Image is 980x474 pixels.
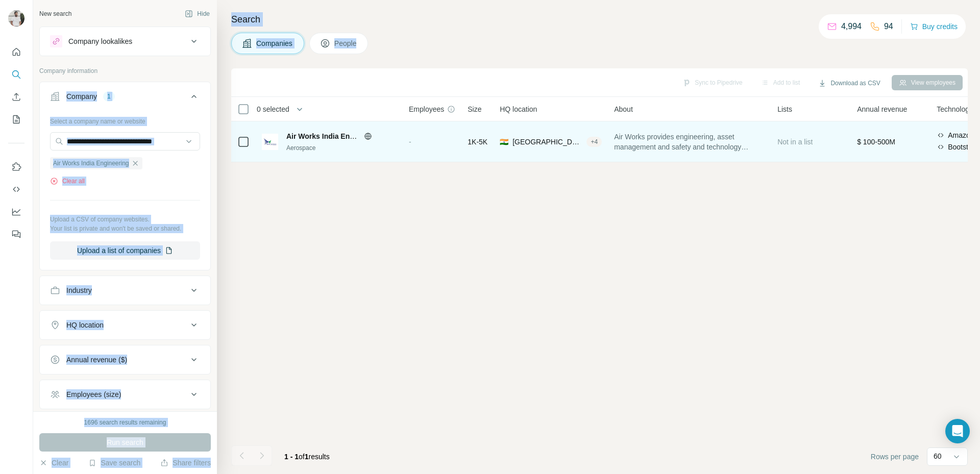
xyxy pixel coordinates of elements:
div: HQ location [66,320,104,330]
button: Upload a list of companies [50,241,200,260]
span: HQ location [500,104,537,114]
span: of [299,453,305,461]
button: Use Surfe API [8,180,24,198]
button: Company lookalikes [40,29,210,54]
button: Clear all [50,177,85,186]
h4: Search [231,12,968,27]
div: 1696 search results remaining [84,418,166,427]
button: Share filters [160,458,211,468]
span: 1 - 1 [284,453,299,461]
button: Dashboard [8,203,24,221]
button: Save search [88,458,140,468]
button: Use Surfe on LinkedIn [8,158,24,176]
p: 4,994 [841,20,862,33]
span: People [334,38,358,48]
div: Aerospace [286,143,397,153]
p: Company information [39,66,211,76]
span: Annual revenue [857,104,907,114]
span: About [614,104,633,114]
span: Employees [409,104,444,114]
span: Air Works India Engineering [286,132,382,140]
span: 0 selected [257,104,289,114]
span: Rows per page [871,452,919,462]
span: Size [468,104,481,114]
div: Select a company name or website [50,113,200,126]
button: Download as CSV [811,76,887,91]
p: Your list is private and won't be saved or shared. [50,224,200,233]
span: 1 [305,453,309,461]
div: Company lookalikes [68,36,132,46]
div: Employees (size) [66,389,121,400]
div: 1 [103,92,115,101]
p: Upload a CSV of company websites. [50,215,200,224]
div: Annual revenue ($) [66,355,127,365]
img: Avatar [8,10,24,27]
div: Industry [66,285,92,295]
button: Employees (size) [40,382,210,407]
div: New search [39,9,71,18]
span: results [284,453,330,461]
button: Quick start [8,43,24,61]
span: Lists [777,104,792,114]
div: Open Intercom Messenger [945,419,970,443]
span: Air Works India Engineering [53,159,129,168]
span: Companies [256,38,293,48]
button: My lists [8,110,24,129]
button: Buy credits [910,19,958,34]
button: Hide [178,6,217,21]
span: Not in a list [777,138,813,146]
button: Enrich CSV [8,88,24,106]
button: Feedback [8,225,24,243]
span: Air Works provides engineering, asset management and safety and technology solutions to the comme... [614,132,765,152]
span: - [409,138,411,146]
span: 1K-5K [468,137,487,147]
img: Logo of Air Works India Engineering [262,134,278,150]
span: $ 100-500M [857,138,895,146]
span: 🇮🇳 [500,137,508,147]
span: [GEOGRAPHIC_DATA], [GEOGRAPHIC_DATA] [512,137,582,147]
button: Company1 [40,84,210,113]
p: 60 [934,451,942,461]
button: Clear [39,458,68,468]
button: Search [8,65,24,84]
button: Annual revenue ($) [40,347,210,372]
span: Technologies [937,104,978,114]
div: Company [66,91,97,102]
p: 94 [884,20,893,33]
button: HQ location [40,313,210,337]
div: + 4 [586,137,602,146]
button: Industry [40,278,210,303]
